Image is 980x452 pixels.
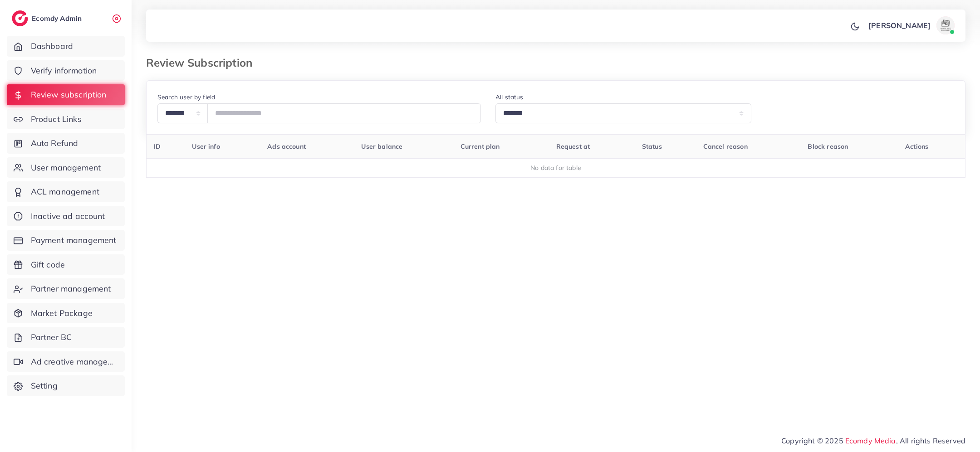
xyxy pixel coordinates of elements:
[31,380,58,392] span: Setting
[31,210,105,222] span: Inactive ad account
[7,206,125,227] a: Inactive ad account
[31,283,111,295] span: Partner management
[12,10,28,26] img: logo
[31,331,72,343] span: Partner BC
[461,142,500,151] span: Current plan
[7,157,125,178] a: User management
[31,113,82,125] span: Product Links
[157,92,215,102] label: Search user by field
[642,142,662,151] span: Status
[154,142,161,151] span: ID
[31,186,99,198] span: ACL management
[495,92,524,102] label: All status
[31,356,118,368] span: Ad creative management
[7,230,125,251] a: Payment management
[192,142,220,151] span: User info
[31,307,93,319] span: Market Package
[7,84,125,105] a: Review subscription
[863,16,958,34] a: [PERSON_NAME]avatar
[7,351,125,372] a: Ad creative management
[556,142,590,151] span: Request at
[845,436,896,445] a: Ecomdy Media
[868,20,931,31] p: [PERSON_NAME]
[31,65,97,77] span: Verify information
[146,56,260,69] h3: Review Subscription
[12,10,84,26] a: logoEcomdy Admin
[31,89,107,101] span: Review subscription
[7,133,125,154] a: Auto Refund
[896,435,965,446] span: , All rights Reserved
[31,137,78,149] span: Auto Refund
[936,16,955,34] img: avatar
[7,303,125,324] a: Market Package
[7,109,125,130] a: Product Links
[32,14,84,23] h2: Ecomdy Admin
[361,142,402,151] span: User balance
[7,254,125,275] a: Gift code
[31,40,73,52] span: Dashboard
[7,375,125,396] a: Setting
[7,36,125,57] a: Dashboard
[152,163,960,172] div: No data for table
[31,259,65,271] span: Gift code
[703,142,748,151] span: Cancel reason
[7,181,125,202] a: ACL management
[31,162,101,174] span: User management
[808,142,848,151] span: Block reason
[7,327,125,348] a: Partner BC
[7,60,125,81] a: Verify information
[7,278,125,299] a: Partner management
[31,234,117,246] span: Payment management
[267,142,306,151] span: Ads account
[781,435,965,446] span: Copyright © 2025
[905,142,928,151] span: Actions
